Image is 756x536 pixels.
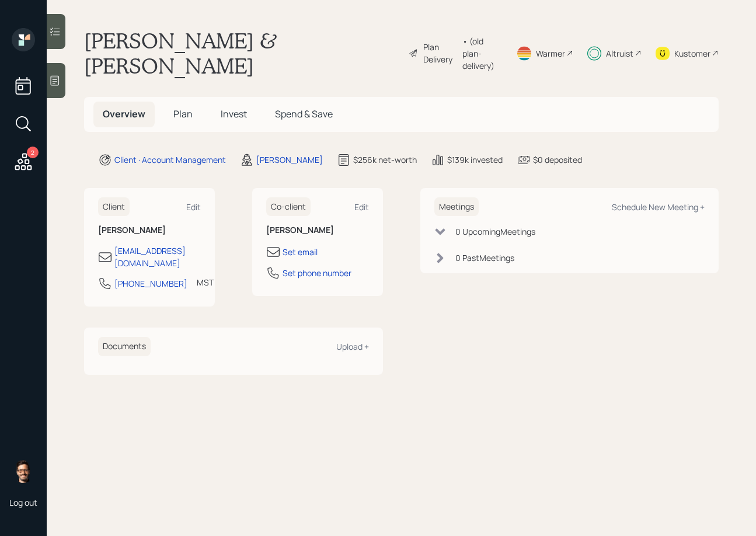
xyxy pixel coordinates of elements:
div: Edit [186,201,201,213]
div: [PERSON_NAME] [256,154,323,166]
div: [PHONE_NUMBER] [114,277,187,290]
div: 2 [27,147,39,158]
div: $0 deposited [533,154,582,166]
div: Altruist [606,47,633,60]
span: Spend & Save [275,107,333,120]
div: $256k net-worth [353,154,417,166]
h6: Co-client [266,197,311,217]
span: Invest [221,107,247,120]
img: sami-boghos-headshot.png [12,460,35,483]
div: Set email [283,246,318,258]
div: MST [197,276,214,288]
span: Plan [173,107,193,120]
div: Log out [9,497,37,508]
h6: [PERSON_NAME] [98,225,201,235]
div: Schedule New Meeting + [612,201,705,213]
div: Plan Delivery [423,41,457,65]
div: • (old plan-delivery) [462,35,502,72]
div: Kustomer [674,47,710,60]
h6: Documents [98,337,151,356]
div: Warmer [536,47,565,60]
div: Set phone number [283,267,351,279]
div: Edit [354,201,369,213]
div: 0 Upcoming Meeting s [455,225,535,238]
h6: Client [98,197,130,217]
span: Overview [103,107,145,120]
h6: [PERSON_NAME] [266,225,369,235]
div: [EMAIL_ADDRESS][DOMAIN_NAME] [114,245,201,269]
div: $139k invested [447,154,503,166]
div: 0 Past Meeting s [455,252,514,264]
div: Client · Account Management [114,154,226,166]
h6: Meetings [434,197,479,217]
div: Upload + [336,341,369,352]
h1: [PERSON_NAME] & [PERSON_NAME] [84,28,399,78]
